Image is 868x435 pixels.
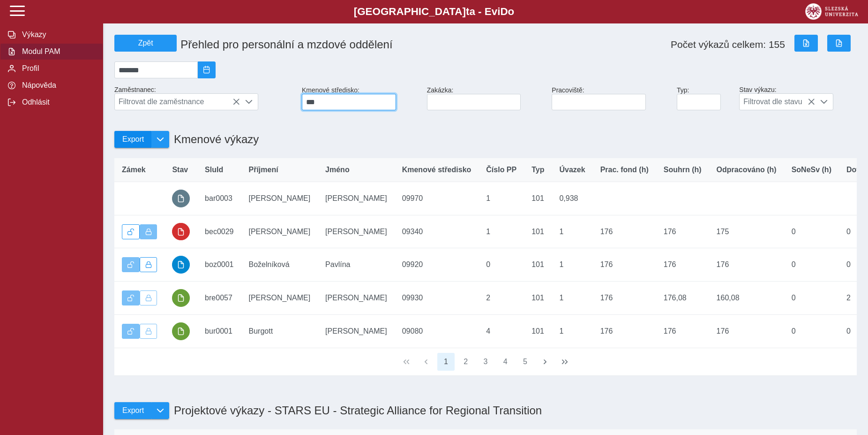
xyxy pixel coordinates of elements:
td: 176 [656,215,709,248]
td: bar0003 [197,182,241,215]
td: Burgott [241,314,318,348]
td: 101 [524,282,552,315]
td: 0,938 [552,182,592,215]
td: 0 [784,314,839,348]
span: Prac. fond (h) [600,166,649,174]
span: Počet výkazů celkem: 155 [671,39,785,50]
td: [PERSON_NAME] [241,282,318,315]
span: Export [122,406,144,415]
td: Boželníková [241,248,318,282]
td: 09340 [395,215,479,248]
span: Typ [531,166,544,174]
span: Export [122,135,144,144]
span: Výkazy [19,31,95,39]
td: 101 [524,182,552,215]
button: 1 [437,353,455,371]
td: bre0057 [197,282,241,315]
button: 2025/09 [198,61,216,78]
div: Stav výkazu: [735,82,861,114]
td: 09080 [395,314,479,348]
td: [PERSON_NAME] [241,182,318,215]
div: Typ: [673,83,735,114]
td: 176 [656,314,709,348]
td: [PERSON_NAME] [318,215,395,248]
div: Zaměstnanec: [111,82,298,114]
span: Jméno [325,166,350,174]
button: podepsáno [172,289,190,307]
button: 4 [496,353,514,371]
button: Výkaz je odemčen. [122,290,140,305]
button: Výkaz je odemčen. [122,257,140,272]
button: 5 [516,353,534,371]
td: bur0001 [197,314,241,348]
td: 160,08 [709,282,784,315]
span: Odpracováno (h) [717,166,777,174]
button: uzamčeno [172,223,190,241]
td: 09970 [395,182,479,215]
td: 176 [656,248,709,282]
span: Kmenové středisko [402,166,471,174]
td: 176 [593,282,656,315]
td: [PERSON_NAME] [241,215,318,248]
td: Pavlína [318,248,395,282]
td: 1 [479,215,524,248]
span: o [508,6,515,17]
span: Úvazek [559,166,585,174]
td: 2 [479,282,524,315]
td: 1 [479,182,524,215]
td: 0 [784,282,839,315]
span: SluId [205,166,223,174]
td: 09920 [395,248,479,282]
span: Zpět [119,39,172,47]
td: 176 [593,314,656,348]
span: Odhlásit [19,98,95,107]
td: [PERSON_NAME] [318,314,395,348]
td: [PERSON_NAME] [318,282,395,315]
div: Zakázka: [423,83,548,114]
button: 3 [477,353,494,371]
span: Modul PAM [19,47,95,56]
td: [PERSON_NAME] [318,182,395,215]
td: 09930 [395,282,479,315]
td: 176 [709,248,784,282]
td: 101 [524,314,552,348]
span: t [466,6,469,17]
button: Zpět [114,35,177,52]
span: Filtrovat dle zaměstnance [115,94,240,110]
button: Export [114,402,151,419]
button: Odemknout výkaz. [122,224,140,239]
td: bec0029 [197,215,241,248]
button: schváleno [172,256,190,274]
td: 1 [552,282,592,315]
td: 176 [593,215,656,248]
span: Příjmení [249,166,278,174]
td: 4 [479,314,524,348]
td: 176 [593,248,656,282]
span: Číslo PP [486,166,516,174]
button: podepsáno [172,322,190,340]
td: 176,08 [656,282,709,315]
b: [GEOGRAPHIC_DATA] a - Evi [28,6,840,18]
td: 0 [784,248,839,282]
img: logo_web_su.png [805,3,858,20]
span: Filtrovat dle stavu [740,94,815,110]
h1: Projektové výkazy - STARS EU - Strategic Alliance for Regional Transition [169,399,542,422]
td: 1 [552,248,592,282]
button: Export do Excelu [794,35,818,52]
td: 101 [524,215,552,248]
td: 0 [479,248,524,282]
td: 175 [709,215,784,248]
span: Souhrn (h) [664,166,702,174]
td: 1 [552,215,592,248]
td: boz0001 [197,248,241,282]
button: Export do PDF [827,35,851,52]
button: Export [114,131,151,148]
button: Výkaz je odemčen. [122,324,140,339]
span: Zámek [122,166,146,174]
span: Profil [19,64,95,73]
button: Uzamknout lze pouze výkaz, který je podepsán a schválen. [140,290,157,305]
span: D [500,6,508,17]
button: Uzamknout lze pouze výkaz, který je podepsán a schválen. [140,324,157,339]
button: Uzamknout [140,257,157,272]
span: SoNeSv (h) [792,166,831,174]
